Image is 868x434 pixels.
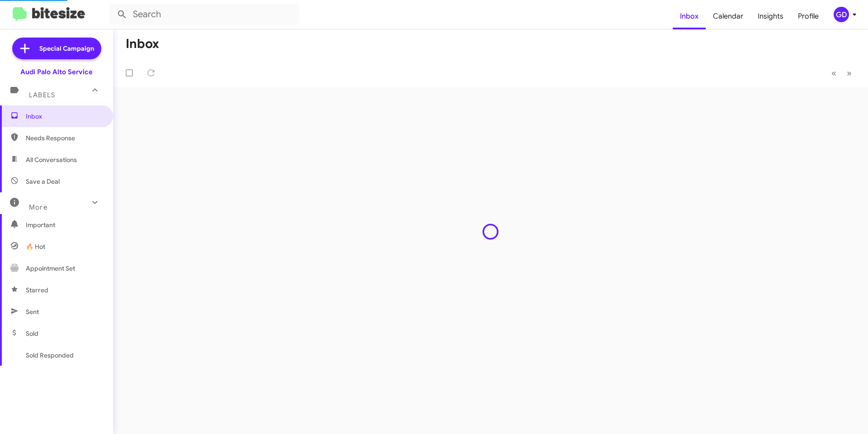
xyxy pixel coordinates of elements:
[26,220,103,229] span: Important
[26,112,103,121] span: Inbox
[26,307,39,316] span: Sent
[834,7,849,22] div: GD
[706,3,750,29] a: Calendar
[126,37,159,51] h1: Inbox
[26,155,77,164] span: All Conversations
[26,242,45,251] span: 🔥 Hot
[673,3,706,29] a: Inbox
[26,351,74,360] span: Sold Responded
[826,64,842,82] button: Previous
[847,67,852,79] span: »
[20,67,93,76] div: Audi Palo Alto Service
[750,3,791,29] a: Insights
[12,38,101,59] a: Special Campaign
[26,264,75,273] span: Appointment Set
[26,177,60,186] span: Save a Deal
[39,44,94,53] span: Special Campaign
[791,3,826,29] a: Profile
[26,134,103,143] span: Needs Response
[831,67,836,79] span: «
[826,7,858,22] button: GD
[26,286,48,295] span: Starred
[826,64,857,82] nav: Page navigation example
[29,203,47,211] span: More
[26,329,38,338] span: Sold
[109,4,299,25] input: Search
[29,91,55,99] span: Labels
[841,64,857,82] button: Next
